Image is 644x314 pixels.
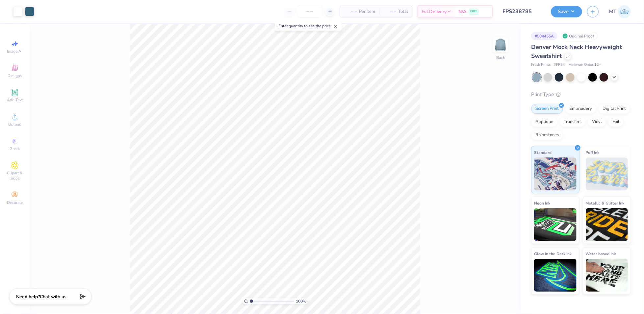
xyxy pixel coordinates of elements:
[7,97,23,103] span: Add Text
[586,208,628,241] img: Metallic & Glitter Ink
[559,117,586,127] div: Transfers
[3,170,26,181] span: Clipart & logos
[531,104,563,114] div: Screen Print
[383,8,396,15] span: – –
[40,294,67,300] span: Chat with us.
[8,122,21,127] span: Upload
[554,62,565,68] span: # FP94
[534,200,550,206] span: Neon Ink
[296,298,306,304] span: 100 %
[561,32,598,40] div: Original Proof
[531,117,557,127] div: Applique
[470,9,477,14] span: FREE
[609,8,616,15] span: MT
[586,259,628,292] img: Water based Ink
[534,259,577,292] img: Glow in the Dark Ink
[531,32,557,40] div: # 504455A
[586,250,616,257] span: Water based Ink
[565,104,596,114] div: Embroidery
[275,21,342,31] div: Enter quantity to see the price.
[608,117,624,127] div: Foil
[534,250,572,257] span: Glow in the Dark Ink
[586,149,600,156] span: Puff Ink
[297,6,322,17] input: – –
[609,5,631,18] a: MT
[586,200,625,206] span: Metallic & Glitter Ink
[586,157,628,190] img: Puff Ink
[10,146,20,151] span: Greek
[398,8,408,15] span: Total
[344,8,357,15] span: – –
[8,73,22,78] span: Designs
[494,38,507,51] img: Back
[422,8,447,15] span: Est. Delivery
[359,8,375,15] span: Per Item
[531,62,551,68] span: Fresh Prints
[531,91,631,98] div: Print Type
[531,130,563,140] div: Rhinestones
[7,200,23,205] span: Decorate
[496,55,505,60] div: Back
[568,62,601,68] span: Minimum Order: 12 +
[551,6,582,17] button: Save
[7,49,23,54] span: Image AI
[618,5,631,18] img: Michelle Tapire
[458,8,466,15] span: N/A
[531,43,622,60] span: Denver Mock Neck Heavyweight Sweatshirt
[534,208,577,241] img: Neon Ink
[534,149,552,156] span: Standard
[588,117,606,127] div: Vinyl
[598,104,630,114] div: Digital Print
[534,157,577,190] img: Standard
[498,5,546,18] input: Untitled Design
[16,294,40,300] strong: Need help?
